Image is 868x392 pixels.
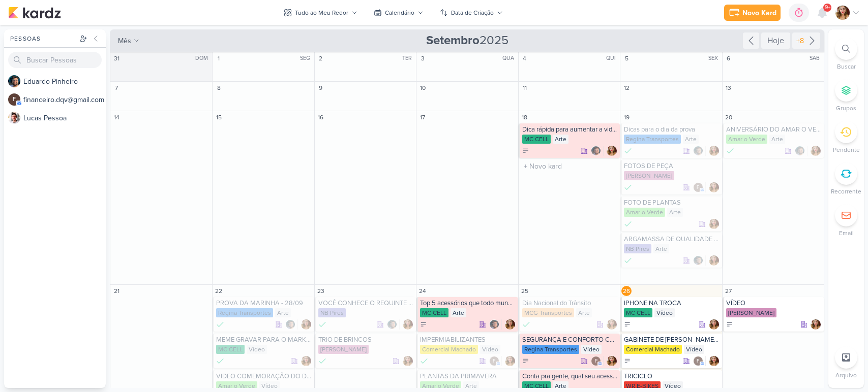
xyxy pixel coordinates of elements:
[581,345,602,354] div: Vídeo
[709,319,719,330] div: Responsável: Thaís Leite
[318,345,369,354] div: [PERSON_NAME]
[522,147,529,154] div: A Fazer
[667,208,683,217] div: Arte
[607,146,617,156] div: Responsável: Thaís Leite
[522,308,574,317] div: MCG Transportes
[480,345,500,354] div: Vídeo
[795,146,805,156] img: Eduardo Pinheiro
[301,356,311,366] div: Responsável: Thaís Leite
[316,83,326,93] div: 9
[275,308,291,317] div: Arte
[607,356,617,366] div: Responsável: Thaís Leite
[387,319,397,330] img: Eduardo Pinheiro
[624,357,631,365] div: A Fazer
[726,125,822,134] div: ANIVERSÁRIO DO AMAR O VERDE
[285,319,295,330] img: Eduardo Pinheiro
[591,356,601,366] div: financeiro.dqv@gmail.com
[653,244,669,253] div: Arte
[709,356,719,366] img: Thaís Leite
[709,319,719,330] img: Thaís Leite
[318,299,414,307] div: VOCÊ CONHECE O REQUINTE DE TER UM QUARTO DE BANHO COM ROCA?
[8,52,102,68] input: Buscar Pessoas
[420,308,448,317] div: MC CELL
[505,319,515,330] div: Responsável: Thaís Leite
[489,356,502,366] div: Colaboradores: financeiro.dqv@gmail.com
[13,97,16,103] p: f
[693,356,703,366] div: financeiro.dqv@gmail.com
[811,319,821,330] div: Responsável: Thaís Leite
[761,32,790,49] div: Hoje
[247,345,267,354] div: Vídeo
[811,319,821,330] img: Thaís Leite
[697,359,699,364] p: f
[420,381,461,390] div: Amar o Verde
[301,319,311,330] img: Thaís Leite
[683,135,699,144] div: Arte
[794,36,806,46] div: +8
[709,356,719,366] div: Responsável: Thaís Leite
[301,356,311,366] img: Thaís Leite
[607,356,617,366] img: Thaís Leite
[402,54,415,62] div: TER
[522,135,551,144] div: MC CELL
[489,319,499,330] img: Eduardo Pinheiro
[216,308,273,317] div: Regina Transportes
[522,345,579,354] div: Regina Transportes
[833,145,860,154] p: Pendente
[693,356,706,366] div: Colaboradores: financeiro.dqv@gmail.com
[463,381,479,390] div: Arte
[837,62,856,71] p: Buscar
[624,235,720,243] div: ARGAMASSA DE QUALIDADE É UMA SÓ: ACIII COM A CERAMFIX
[624,372,720,380] div: TRICICLO
[520,286,530,296] div: 25
[417,286,428,296] div: 24
[216,372,312,380] div: VIDEO COMEMORAÇÃO DO DIA 20/09
[654,308,675,317] div: Vídeo
[214,53,224,63] div: 1
[624,381,661,390] div: WR E-BIKES
[403,356,413,366] img: Thaís Leite
[420,336,516,344] div: IMPERMIABILIZANTES
[591,146,604,156] div: Colaboradores: Eduardo Pinheiro
[417,112,428,122] div: 17
[111,53,122,63] div: 31
[811,146,821,156] img: Thaís Leite
[8,7,61,19] img: kardz.app
[520,53,530,63] div: 4
[825,4,830,12] span: 9+
[769,135,785,144] div: Arte
[591,146,601,156] img: Eduardo Pinheiro
[709,219,719,229] div: Responsável: Thaís Leite
[522,299,618,307] div: Dia Nacional do Trânsito
[316,286,326,296] div: 23
[724,112,734,122] div: 20
[595,359,597,364] p: f
[726,299,822,307] div: VÍDEO
[316,112,326,122] div: 16
[621,286,632,296] div: 26
[489,356,499,366] div: financeiro.dqv@gmail.com
[835,6,850,20] img: Thaís Leite
[693,255,706,266] div: Colaboradores: Eduardo Pinheiro
[684,345,704,354] div: Vídeo
[724,83,734,93] div: 13
[489,319,502,330] div: Colaboradores: Eduardo Pinheiro
[387,319,400,330] div: Colaboradores: Eduardo Pinheiro
[23,94,106,105] div: f i n a n c e i r o . d q v @ g m a i l . c o m
[417,83,428,93] div: 10
[23,76,106,87] div: E d u a r d o P i n h e i r o
[214,83,224,93] div: 8
[836,104,856,113] p: Grupos
[624,208,665,217] div: Amar o Verde
[420,321,427,328] div: A Fazer
[726,321,733,328] div: A Fazer
[591,356,604,366] div: Colaboradores: financeiro.dqv@gmail.com
[624,345,682,354] div: Comercial Machado
[709,255,719,266] img: Thaís Leite
[285,319,298,330] div: Colaboradores: Eduardo Pinheiro
[403,319,413,330] div: Responsável: Thaís Leite
[216,319,224,330] div: Finalizado
[318,319,326,330] div: Finalizado
[451,308,466,317] div: Arte
[839,228,854,238] p: Email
